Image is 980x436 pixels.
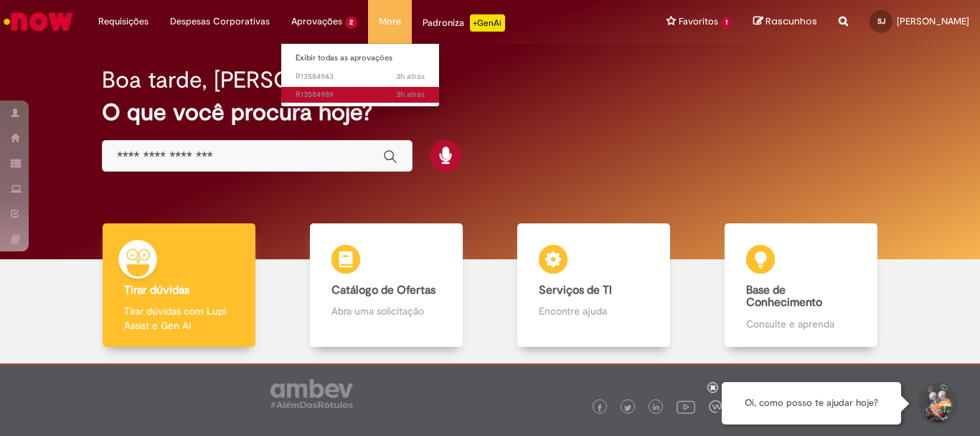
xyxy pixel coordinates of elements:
[470,14,505,32] p: +GenAi
[396,89,425,100] time: 01/10/2025 10:57:21
[281,69,439,85] a: Aberto R13584943 :
[283,223,490,348] a: Catálogo de Ofertas Abra uma solicitação
[270,379,353,408] img: logo_footer_ambev_rotulo_gray.png
[281,43,440,107] ul: Aprovações
[653,404,660,412] img: logo_footer_linkedin.png
[423,14,505,32] div: Padroniza
[915,382,958,425] button: Iniciar Conversa de Suporte
[539,283,612,297] b: Serviços de TI
[746,317,855,331] p: Consulte e aprenda
[753,15,817,29] a: Rascunhos
[677,397,695,416] img: logo_footer_youtube.png
[596,404,603,412] img: logo_footer_facebook.png
[722,382,901,425] div: Oi, como posso te ajudar hoje?
[170,14,270,29] span: Despesas Corporativas
[721,17,732,29] span: 1
[765,14,817,28] span: Rascunhos
[539,304,648,318] p: Encontre ajuda
[281,50,439,66] a: Exibir todas as aprovações
[709,400,722,413] img: logo_footer_workplace.png
[877,17,885,26] span: SJ
[291,14,342,29] span: Aprovações
[281,87,439,103] a: Aberto R13584989 :
[296,89,425,101] span: R13584989
[345,17,357,29] span: 2
[331,304,440,318] p: Abra uma solicitação
[379,14,401,29] span: More
[331,283,435,297] b: Catálogo de Ofertas
[897,15,969,27] span: [PERSON_NAME]
[124,304,233,333] p: Tirar dúvidas com Lupi Assist e Gen Ai
[697,223,905,348] a: Base de Conhecimento Consulte e aprenda
[102,100,878,125] h2: O que você procura hoje?
[1,7,75,36] img: ServiceNow
[102,68,392,93] h2: Boa tarde, [PERSON_NAME]
[396,71,425,82] span: 3h atrás
[296,71,425,83] span: R13584943
[396,71,425,82] time: 01/10/2025 10:57:57
[98,14,149,29] span: Requisições
[396,89,425,100] span: 3h atrás
[75,223,283,348] a: Tirar dúvidas Tirar dúvidas com Lupi Assist e Gen Ai
[124,283,189,297] b: Tirar dúvidas
[490,223,697,348] a: Serviços de TI Encontre ajuda
[679,14,718,29] span: Favoritos
[624,404,631,412] img: logo_footer_twitter.png
[746,283,822,310] b: Base de Conhecimento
